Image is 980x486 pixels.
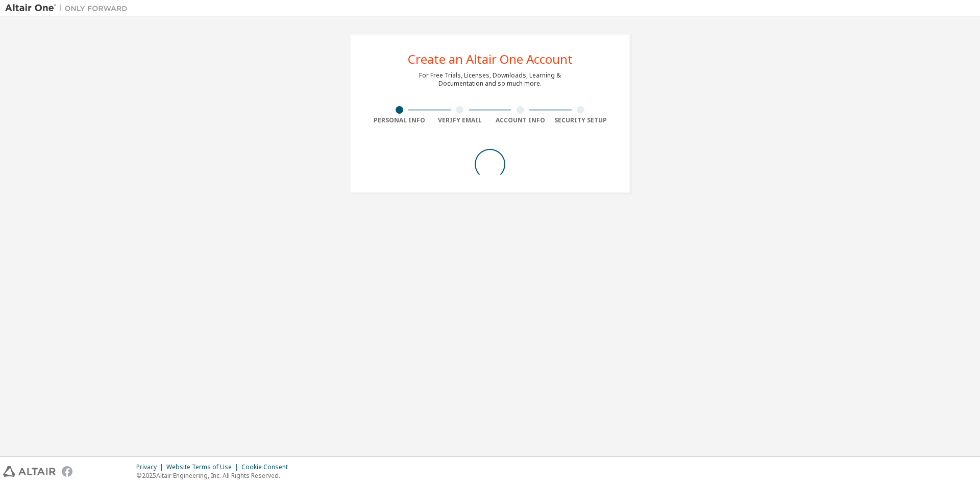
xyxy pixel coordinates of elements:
[5,3,133,13] img: Altair One
[62,466,72,477] img: facebook.svg
[166,463,241,471] div: Website Terms of Use
[408,53,573,65] div: Create an Altair One Account
[551,116,611,124] div: Security Setup
[369,116,430,124] div: Personal Info
[136,463,166,471] div: Privacy
[419,71,561,88] div: For Free Trials, Licenses, Downloads, Learning & Documentation and so much more.
[490,116,551,124] div: Account Info
[136,471,294,480] p: © 2025 Altair Engineering, Inc. All Rights Reserved.
[241,463,294,471] div: Cookie Consent
[3,466,56,477] img: altair_logo.svg
[430,116,491,124] div: Verify Email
